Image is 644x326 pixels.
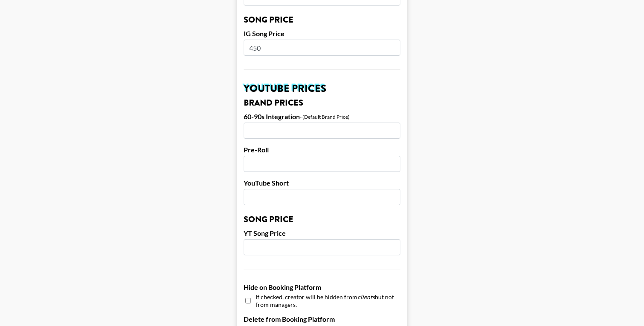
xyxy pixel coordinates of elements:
h3: Song Price [244,215,400,224]
label: IG Song Price [244,29,400,38]
label: Delete from Booking Platform [244,315,400,323]
h3: Song Price [244,16,400,24]
span: If checked, creator will be hidden from but not from managers. [256,293,400,308]
h3: Brand Prices [244,99,400,107]
label: YT Song Price [244,229,400,237]
div: - (Default Brand Price) [300,114,350,120]
label: Pre-Roll [244,146,400,154]
label: YouTube Short [244,179,400,187]
label: 60-90s Integration [244,112,300,121]
h2: YouTube Prices [244,83,400,94]
label: Hide on Booking Platform [244,283,400,292]
em: clients [357,293,375,300]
